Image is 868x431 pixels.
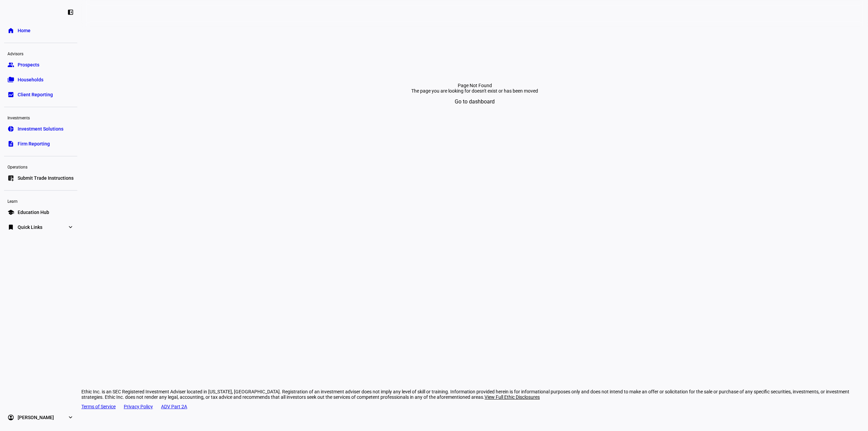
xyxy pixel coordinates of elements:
[7,76,14,83] eth-mat-symbol: folder_copy
[18,140,50,147] span: Firm Reporting
[4,58,77,72] a: groupProspects
[4,88,77,101] a: bid_landscapeClient Reporting
[90,83,860,88] div: Page Not Found
[7,414,14,421] eth-mat-symbol: account_circle
[337,88,613,94] div: The page you are looking for doesn't exist or has been moved
[18,91,53,98] span: Client Reporting
[67,224,74,231] eth-mat-symbol: expand_more
[81,404,116,409] a: Terms of Service
[18,125,63,132] span: Investment Solutions
[7,175,14,181] eth-mat-symbol: list_alt_add
[4,24,77,37] a: homeHome
[18,27,31,34] span: Home
[4,48,77,58] div: Advisors
[7,27,14,34] eth-mat-symbol: home
[4,196,77,205] div: Learn
[485,394,540,400] span: View Full Ethic Disclosures
[161,404,187,409] a: ADV Part 2A
[4,122,77,136] a: pie_chartInvestment Solutions
[4,137,77,151] a: descriptionFirm Reporting
[7,140,14,147] eth-mat-symbol: description
[18,209,49,216] span: Education Hub
[18,414,54,421] span: [PERSON_NAME]
[18,175,74,181] span: Submit Trade Instructions
[4,162,77,171] div: Operations
[81,389,868,400] div: Ethic Inc. is an SEC Registered Investment Adviser located in [US_STATE], [GEOGRAPHIC_DATA]. Regi...
[18,61,39,68] span: Prospects
[7,61,14,68] eth-mat-symbol: group
[7,209,14,216] eth-mat-symbol: school
[7,125,14,132] eth-mat-symbol: pie_chart
[67,9,74,16] eth-mat-symbol: left_panel_close
[124,404,153,409] a: Privacy Policy
[18,224,42,231] span: Quick Links
[7,224,14,231] eth-mat-symbol: bookmark
[455,94,495,110] span: Go to dashboard
[4,113,77,122] div: Investments
[7,91,14,98] eth-mat-symbol: bid_landscape
[18,76,43,83] span: Households
[445,94,504,110] button: Go to dashboard
[67,414,74,421] eth-mat-symbol: expand_more
[4,73,77,86] a: folder_copyHouseholds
